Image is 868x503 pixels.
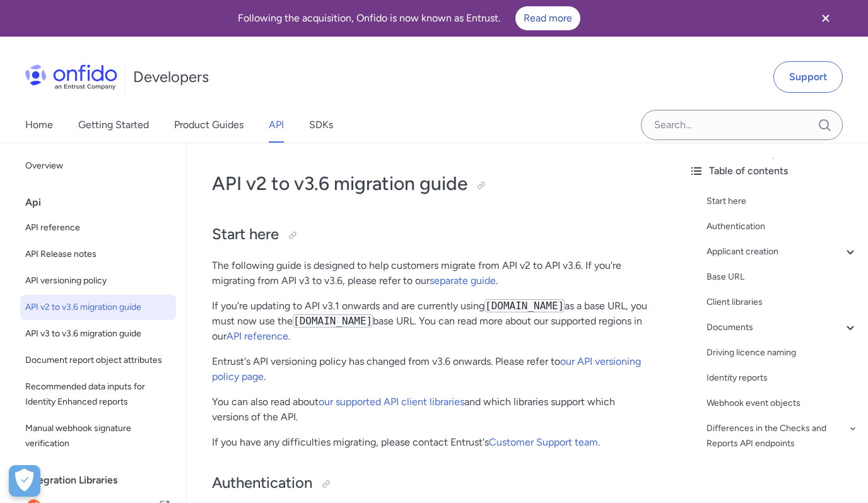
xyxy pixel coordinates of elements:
[319,396,464,408] a: our supported API client libraries
[818,11,833,26] svg: Close banner
[25,158,171,174] span: Overview
[25,353,171,368] span: Document report object attributes
[25,220,171,235] span: API reference
[25,421,171,451] span: Manual webhook signature verification
[78,107,149,143] a: Getting Started
[212,258,654,288] p: The following guide is designed to help customers migrate from API v2 to API v3.6. If you're migr...
[707,244,858,259] a: Applicant creation
[25,190,181,215] div: Api
[707,396,858,411] a: Webhook event objects
[707,194,858,209] a: Start here
[20,153,176,179] a: Overview
[20,416,176,456] a: Manual webhook signature verification
[212,394,654,425] p: You can also read about and which libraries support which versions of the API.
[309,107,333,143] a: SDKs
[212,355,641,382] a: our API versioning policy page
[707,320,858,335] a: Documents
[212,224,654,246] h2: Start here
[515,6,580,30] a: Read more
[25,107,53,143] a: Home
[15,6,802,30] div: Following the acquisition, Onfido is now known as Entrust.
[9,465,40,497] div: Cookie Preferences
[226,330,288,342] a: API reference
[20,268,176,293] a: API versioning policy
[707,421,858,451] a: Differences in the Checks and Reports API endpoints
[9,465,40,497] button: Open Preferences
[174,107,243,143] a: Product Guides
[707,219,858,234] a: Authentication
[20,321,176,346] a: API v3 to v3.6 migration guide
[20,348,176,373] a: Document report object attributes
[212,171,654,196] h1: API v2 to v3.6 migration guide
[802,3,849,34] button: Close banner
[707,295,858,310] a: Client libraries
[212,473,654,494] h2: Authentication
[641,110,843,140] input: Onfido search input field
[212,435,654,450] p: If you have any difficulties migrating, please contact Entrust's .
[430,275,496,287] a: separate guide
[25,247,171,262] span: API Release notes
[489,436,598,448] a: Customer Support team
[25,273,171,288] span: API versioning policy
[707,345,858,360] a: Driving licence naming
[25,468,181,493] div: Integration Libraries
[25,379,171,410] span: Recommended data inputs for Identity Enhanced reports
[20,374,176,415] a: Recommended data inputs for Identity Enhanced reports
[212,354,654,384] p: Entrust's API versioning policy has changed from v3.6 onwards. Please refer to .
[707,269,858,285] a: Base URL
[20,215,176,240] a: API reference
[773,61,843,93] a: Support
[25,64,117,90] img: Onfido Logo
[269,107,284,143] a: API
[689,163,858,179] div: Table of contents
[484,299,565,312] code: [DOMAIN_NAME]
[20,295,176,320] a: API v2 to v3.6 migration guide
[20,242,176,267] a: API Release notes
[25,326,171,341] span: API v3 to v3.6 migration guide
[133,67,209,87] h1: Developers
[293,314,373,328] code: [DOMAIN_NAME]
[707,370,858,386] a: Identity reports
[212,299,654,344] p: If you're updating to API v3.1 onwards and are currently using as a base URL, you must now use th...
[25,300,171,315] span: API v2 to v3.6 migration guide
